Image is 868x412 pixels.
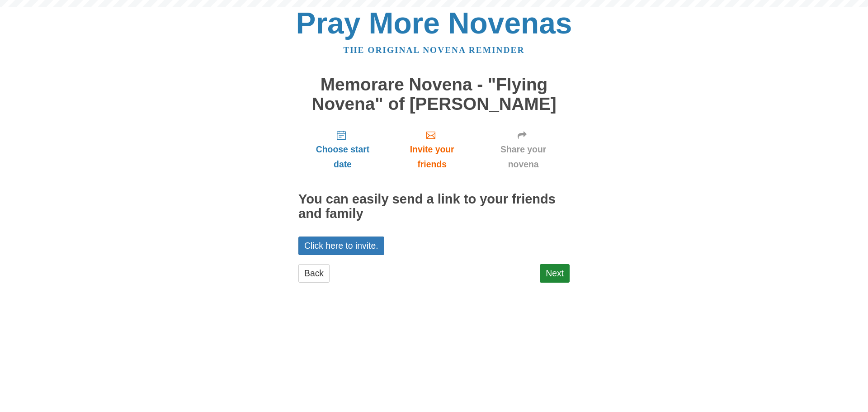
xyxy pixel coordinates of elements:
[298,123,387,176] a: Choose start date
[298,75,570,114] h1: Memorare Novena - "Flying Novena" of [PERSON_NAME]
[298,192,570,221] h2: You can easily send a link to your friends and family
[344,45,525,55] a: The original novena reminder
[307,142,378,172] span: Choose start date
[298,264,330,283] a: Back
[396,142,468,172] span: Invite your friends
[486,142,561,172] span: Share your novena
[477,123,570,176] a: Share your novena
[298,237,384,255] a: Click here to invite.
[540,264,570,283] a: Next
[387,123,477,176] a: Invite your friends
[296,6,572,40] a: Pray More Novenas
